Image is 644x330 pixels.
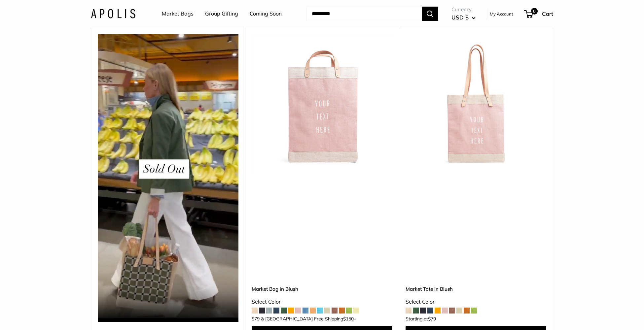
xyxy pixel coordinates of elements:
span: $79 [428,316,436,322]
button: USD $ [451,12,476,23]
button: Search [422,7,438,21]
img: [Sage Sold Out] Understated, overcrafted—each bag is stitched with purpose and made to move with ... [98,34,238,322]
div: Select Color [252,297,392,307]
span: 0 [531,8,538,15]
span: USD $ [451,14,469,21]
img: Apolis [91,9,135,18]
a: My Account [490,10,513,18]
span: Currency [451,5,476,14]
a: Market Tote in BlushMarket Tote in Blush [406,34,546,175]
img: Market Tote in Blush [406,34,546,175]
a: Coming Soon [250,9,282,19]
img: description_Our first Blush Market Bag [252,34,392,175]
div: Select Color [406,297,546,307]
a: description_Our first Blush Market BagMarket Bag in Blush [252,34,392,175]
span: Starting at [406,316,436,321]
span: Cart [542,10,553,17]
a: Market Bag in Blush [252,285,392,293]
a: Market Tote in Blush [406,285,546,293]
a: Group Gifting [205,9,238,19]
input: Search... [306,7,422,21]
span: & [GEOGRAPHIC_DATA] Free Shipping + [261,316,356,321]
a: 0 Cart [525,9,553,19]
span: $79 [252,316,260,322]
a: Market Bags [162,9,194,19]
span: $150 [343,316,354,322]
